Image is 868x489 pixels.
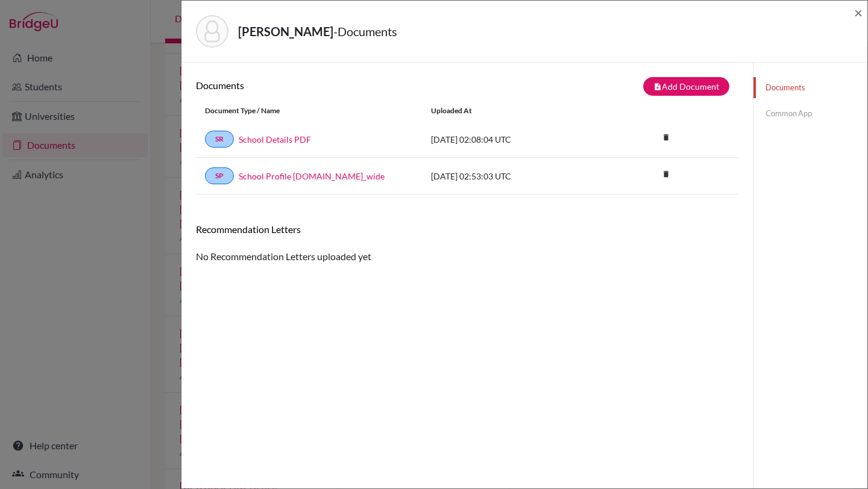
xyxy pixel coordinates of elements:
[422,133,603,146] div: [DATE] 02:08:04 UTC
[205,131,234,148] a: SR
[753,77,867,98] a: Documents
[657,167,675,183] a: delete
[657,130,675,146] a: delete
[657,128,675,146] i: delete
[653,83,662,91] i: note_add
[196,223,738,264] div: No Recommendation Letters uploaded yet
[657,165,675,183] i: delete
[239,133,311,146] a: School Details PDF
[196,105,422,116] div: Document Type / Name
[196,79,467,91] h6: Documents
[239,170,385,182] a: School Profile [DOMAIN_NAME]_wide
[196,223,738,235] h6: Recommendation Letters
[238,24,333,39] strong: [PERSON_NAME]
[854,4,863,21] span: ×
[753,103,867,124] a: Common App
[422,170,603,182] div: [DATE] 02:53:03 UTC
[205,167,234,184] a: SP
[643,77,729,96] button: note_addAdd Document
[422,105,603,116] div: Uploaded at
[333,24,397,39] span: - Documents
[854,5,863,20] button: Close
